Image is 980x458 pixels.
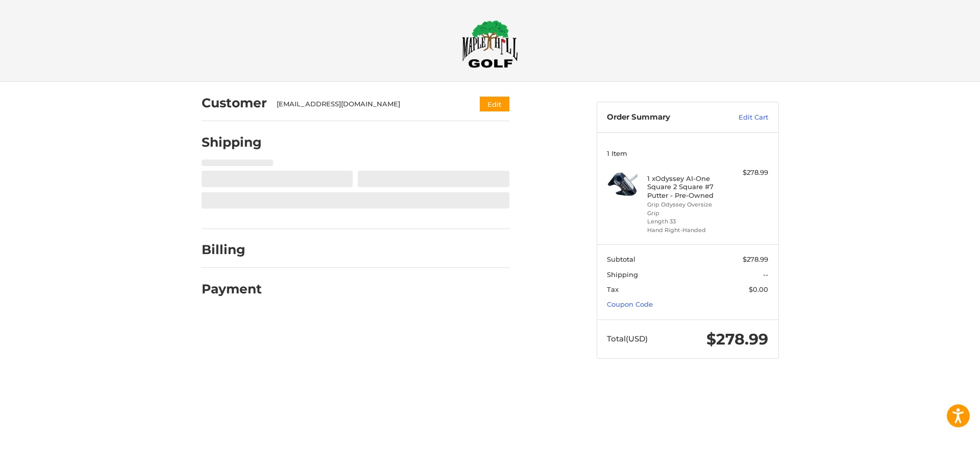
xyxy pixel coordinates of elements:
li: Hand Right-Handed [647,226,725,235]
span: $0.00 [749,285,768,293]
h2: Customer [202,95,267,111]
h3: Order Summary [607,112,717,123]
li: Grip Odyssey Oversize Grip [647,200,725,217]
img: Maple Hill Golf [462,20,518,68]
div: $278.99 [728,168,768,178]
span: Tax [607,285,619,293]
h4: 1 x Odyssey AI-One Square 2 Square #7 Putter - Pre-Owned [647,174,725,199]
a: Coupon Code [607,300,653,308]
div: [EMAIL_ADDRESS][DOMAIN_NAME] [277,99,460,109]
span: Subtotal [607,255,635,263]
a: Edit Cart [717,112,768,123]
h2: Billing [202,242,261,258]
h2: Payment [202,281,262,297]
h2: Shipping [202,134,262,150]
iframe: Google Customer Reviews [896,430,980,458]
li: Length 33 [647,217,725,226]
h3: 1 Item [607,149,768,157]
button: Edit [480,97,509,111]
span: Shipping [607,270,638,279]
span: -- [763,270,768,279]
span: $278.99 [706,330,768,349]
span: Total (USD) [607,334,648,343]
span: $278.99 [743,255,768,263]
